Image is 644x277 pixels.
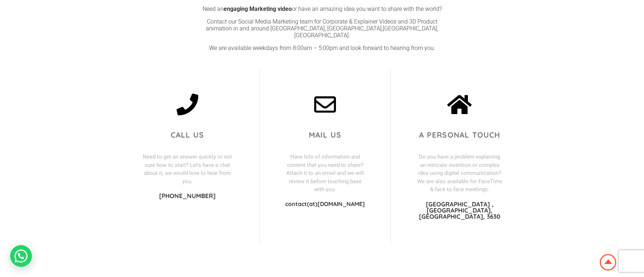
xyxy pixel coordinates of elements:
p: We are available weekdays from 8:00am – 5:00pm and look forward to hearing from you. [199,45,445,51]
p: Contact our Social Media Marketing team for Corporate & Explainer Videos and 3D Product animation... [199,18,445,39]
p: Need an or have an amazing idea you want to share with the world? [199,5,445,12]
p: [GEOGRAPHIC_DATA] , [GEOGRAPHIC_DATA], [GEOGRAPHIC_DATA], 3630 [416,201,503,219]
p: Have lots of information and content that you need to share? Attach it to an email and we will re... [285,153,365,194]
p: Need to get an answer quickly or not sure how to start? Let's have a chat about it, we would love... [141,153,234,185]
span: A Personal Touch [419,130,500,139]
b: engaging Marketing video [224,5,292,12]
span: Mail us [309,130,341,139]
p: contact(at)[DOMAIN_NAME] [285,201,365,207]
h5: Follow us on all our Social Media platforms: [119,263,525,270]
img: Animation Studio South Africa [598,253,618,272]
span: Call us [171,130,204,139]
p: Do you have a problem explaining an intricate invention or complex idea using digital communicati... [416,153,503,194]
p: [PHONE_NUMBER] [141,193,234,199]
